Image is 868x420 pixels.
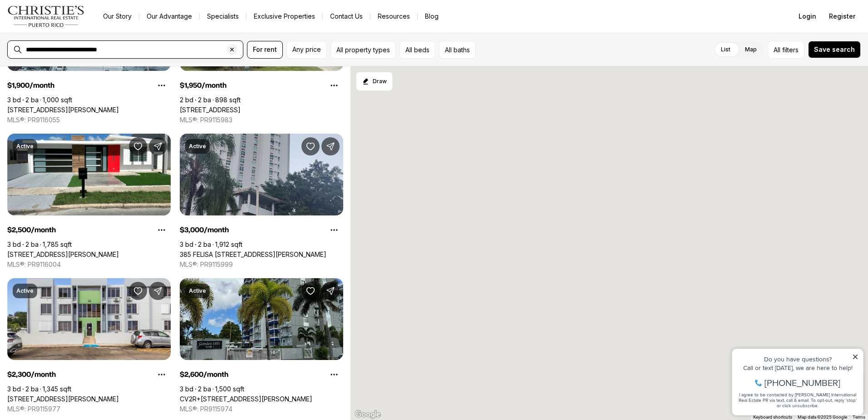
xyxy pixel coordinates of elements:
[325,221,343,239] button: Property options
[799,13,816,20] span: Login
[16,143,34,150] p: Active
[774,45,780,55] span: All
[189,143,206,150] p: Active
[321,137,340,155] button: Share Property
[149,282,167,300] button: Share Property
[7,106,119,114] a: A COLLEGE PARK #1701, SAN JUAN PR, 00913
[153,221,171,239] button: Property options
[325,76,343,95] button: Property options
[247,10,322,23] a: Exclusive Properties
[7,5,85,27] img: logo
[793,7,822,25] button: Login
[16,287,34,295] p: Active
[200,10,246,23] a: Specialists
[330,41,396,59] button: All property types
[153,365,171,384] button: Property options
[11,56,129,73] span: I agree to be contacted by [PERSON_NAME] International Real Estate PR via text, call & email. To ...
[180,106,241,114] a: 1 CALLE #101, GUAYNABO PR, 00969
[96,10,139,23] a: Our Story
[180,250,326,259] a: 385 FELISA RINCON DE GAUTIER #1401, SAN JUAN PR, 00926
[714,41,738,58] label: List
[808,41,861,58] button: Save search
[418,10,446,23] a: Blog
[10,20,131,27] div: Do you have questions?
[37,43,113,52] span: [PHONE_NUMBER]
[292,46,321,53] span: Any price
[286,41,327,59] button: Any price
[7,250,119,259] a: 16 ST., SAN JUAN PR, 00927
[814,46,855,53] span: Save search
[370,10,417,23] a: Resources
[321,282,340,300] button: Share Property
[399,41,435,59] button: All beds
[189,287,206,295] p: Active
[153,76,171,95] button: Property options
[325,365,343,384] button: Property options
[10,29,131,35] div: Call or text [DATE], we are here to help!
[301,282,320,300] button: Save Property: CV2R+3G8 LUIS VIGOREAUX AVE #10b
[227,41,243,58] button: Clear search input
[253,46,277,53] span: For rent
[7,395,119,403] a: 100 MARGINAL MARTINEZ NAD #O-10, GUAYNABO PR, 00969
[149,137,167,155] button: Share Property
[782,45,799,55] span: filters
[139,10,199,23] a: Our Advantage
[129,282,147,300] button: Save Property: 100 MARGINAL MARTINEZ NAD #O-10
[247,41,283,59] button: For rent
[824,7,861,25] button: Register
[768,41,804,59] button: Allfilters
[439,41,476,59] button: All baths
[738,41,764,58] label: Map
[180,395,312,403] a: CV2R+3G8 LUIS VIGOREAUX AVE #10b, GUAYNABO PR, 00966
[301,137,320,155] button: Save Property: 385 FELISA RINCON DE GAUTIER #1401
[129,137,147,155] button: Save Property: 16 ST.
[356,72,393,91] button: Start drawing
[829,13,855,20] span: Register
[323,10,370,23] button: Contact Us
